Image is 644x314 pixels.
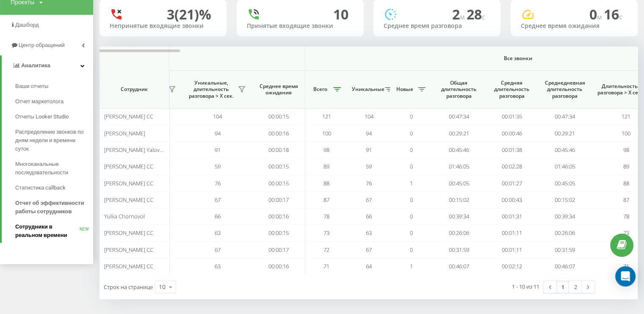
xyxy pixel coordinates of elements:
[432,225,485,241] td: 00:26:06
[322,129,331,137] span: 100
[544,80,585,99] span: Среднедневная длительность разговора
[485,242,538,258] td: 00:01:11
[110,22,216,30] div: Непринятые входящие звонки
[538,242,591,258] td: 00:31:59
[410,196,413,204] span: 0
[432,142,485,158] td: 00:45:46
[366,179,372,187] span: 76
[15,184,66,192] span: Статистика callback
[215,246,221,253] span: 67
[485,225,538,241] td: 00:01:11
[595,83,644,96] span: Длительность разговора > Х сек.
[333,6,348,22] div: 10
[410,262,413,270] span: 1
[556,281,569,293] a: 1
[215,129,221,137] span: 94
[104,113,153,120] span: [PERSON_NAME] CC
[252,192,305,208] td: 00:00:17
[569,281,582,293] a: 2
[107,86,162,93] span: Сотрудник
[538,258,591,275] td: 00:46:07
[538,125,591,141] td: 00:29:21
[213,113,222,120] span: 104
[310,86,331,93] span: Всего
[15,219,93,243] a: Сотрудники в реальном времениNEW
[15,82,48,91] span: Ваши отчеты
[252,225,305,241] td: 00:00:15
[259,83,299,96] span: Среднее время ожидания
[104,146,180,154] span: [PERSON_NAME] Yalovenko CC
[432,175,485,191] td: 00:45:05
[410,246,413,253] span: 0
[452,5,467,23] span: 2
[538,192,591,208] td: 00:15:02
[104,196,153,204] span: [PERSON_NAME] CC
[215,163,221,170] span: 59
[15,79,93,94] a: Ваши отчеты
[432,125,485,141] td: 00:29:21
[104,129,145,137] span: [PERSON_NAME]
[15,199,89,216] span: Отчет об эффективности работы сотрудников
[622,129,630,137] span: 100
[485,258,538,275] td: 00:02:12
[159,283,166,291] div: 10
[365,113,373,120] span: 104
[589,5,604,23] span: 0
[215,262,221,270] span: 63
[538,108,591,125] td: 00:47:34
[323,179,329,187] span: 88
[538,208,591,225] td: 00:39:34
[623,262,629,270] span: 71
[622,113,630,120] span: 121
[104,283,153,291] span: Строк на странице
[492,80,532,99] span: Средняя длительность разговора
[104,163,153,170] span: [PERSON_NAME] CC
[215,179,221,187] span: 76
[2,55,93,76] a: Аналитика
[485,192,538,208] td: 00:00:43
[485,125,538,141] td: 00:00:46
[485,142,538,158] td: 00:01:38
[410,179,413,187] span: 1
[384,22,490,30] div: Среднее время разговора
[485,108,538,125] td: 00:01:35
[104,229,153,237] span: [PERSON_NAME] CC
[104,246,153,253] span: [PERSON_NAME] CC
[432,208,485,225] td: 00:39:34
[19,42,65,48] span: Центр обращений
[432,192,485,208] td: 00:15:02
[323,196,329,204] span: 87
[15,128,89,153] span: Распределение звонков по дням недели и времени суток
[460,12,467,22] span: м
[15,196,93,219] a: Отчет об эффективности работы сотрудников
[323,262,329,270] span: 71
[15,22,39,28] span: Дашборд
[352,86,382,93] span: Уникальные
[252,258,305,275] td: 00:00:16
[623,229,629,237] span: 73
[482,12,485,22] span: c
[252,108,305,125] td: 00:00:15
[15,97,64,106] span: Отчет маркетолога
[538,158,591,175] td: 01:46:05
[323,146,329,154] span: 98
[104,179,153,187] span: [PERSON_NAME] CC
[366,212,372,220] span: 66
[366,229,372,237] span: 63
[623,212,629,220] span: 78
[247,22,354,30] div: Принятые входящие звонки
[252,208,305,225] td: 00:00:16
[323,229,329,237] span: 73
[432,242,485,258] td: 00:31:59
[366,146,372,154] span: 91
[323,212,329,220] span: 78
[252,175,305,191] td: 00:00:15
[322,113,331,120] span: 121
[167,6,211,22] div: 3 (21)%
[15,124,93,157] a: Распределение звонков по дням недели и времени суток
[15,157,93,180] a: Многоканальные последовательности
[623,196,629,204] span: 87
[252,125,305,141] td: 00:00:16
[623,163,629,170] span: 89
[215,146,221,154] span: 91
